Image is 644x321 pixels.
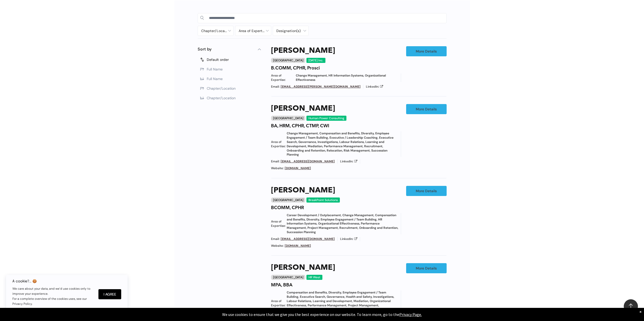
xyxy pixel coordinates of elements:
[399,312,422,317] a: Privacy Page.
[306,116,346,121] div: Human Power Consulting
[271,58,305,63] div: [GEOGRAPHIC_DATA]
[366,85,379,89] span: LinkedIn:
[281,237,335,241] a: [EMAIL_ADDRESS][DOMAIN_NAME]
[207,57,229,62] span: Default order
[406,263,447,273] a: More Details
[207,86,236,91] span: Chapter/Location
[271,159,280,164] span: Email:
[12,286,93,306] p: We care about your data, and we’d use cookies only to improve your experience. For a complete ove...
[281,159,335,163] a: [EMAIL_ADDRESS][DOMAIN_NAME]
[271,197,305,203] div: [GEOGRAPHIC_DATA]
[98,289,121,299] button: I Agree
[285,166,311,170] a: [DOMAIN_NAME]
[271,65,320,71] h4: B.COMM, CPHR, Prosci
[207,77,223,81] span: Full Name
[271,123,329,129] h4: BA, HRM, CPHR, CTMP, CWI
[639,309,641,314] div: Dismiss notification
[207,96,236,100] span: Chapter/Location
[271,263,335,272] a: [PERSON_NAME]
[271,104,335,113] a: [PERSON_NAME]
[271,299,286,308] span: Area of Expertise:
[271,186,335,195] a: [PERSON_NAME]
[306,58,325,63] div: [DATE] Inc.
[271,237,280,241] span: Email:
[271,140,286,149] span: Area of Expertise:
[271,205,304,211] h4: BCOMM, CPHR
[281,85,361,89] a: [EMAIL_ADDRESS][PERSON_NAME][DOMAIN_NAME]
[271,73,295,82] span: Area of Expertise:
[285,244,311,248] a: [DOMAIN_NAME]
[271,275,305,280] div: [GEOGRAPHIC_DATA]
[271,85,280,89] span: Email:
[271,219,286,228] span: Area of Expertise:
[406,186,447,196] a: More Details
[198,46,212,52] p: Sort by
[271,166,284,170] span: Website:
[406,46,447,56] a: More Details
[406,104,447,114] a: More Details
[12,279,93,283] h6: A cookie?.. 🍪
[287,213,398,234] span: Career Development / Outplacement, Change Management, Compensation and Benefits, Diversity, Emplo...
[287,290,398,316] span: Compensation and Benefits, Diversity, Employee Engagement / Team Building, Executive Search, Gove...
[271,116,305,121] div: [GEOGRAPHIC_DATA]
[271,282,293,288] h4: MPA, BBA
[287,131,398,157] span: Change Management, Compensation and Benefits, Diversity, Employee Engagement / Team Building, Exe...
[340,159,353,164] span: LinkedIn:
[271,244,284,248] span: Website:
[296,73,398,82] span: Change Management, HR Information Systems, Organizational Effectiveness
[207,67,223,71] span: Full Name
[306,275,322,280] div: HR West
[306,197,340,203] div: BreakPoint Solutions
[271,46,335,55] a: [PERSON_NAME]
[340,237,353,241] span: LinkedIn:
